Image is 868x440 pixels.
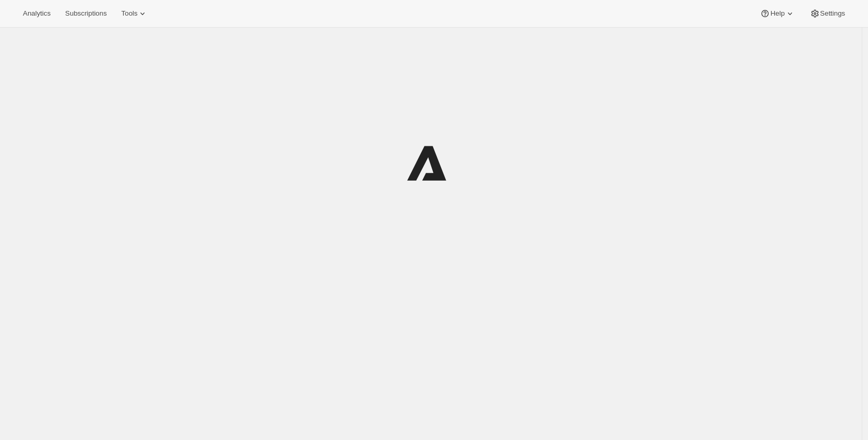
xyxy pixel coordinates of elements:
span: Tools [121,9,137,18]
span: Analytics [23,9,50,18]
button: Subscriptions [59,6,113,21]
button: Analytics [17,6,57,21]
button: Tools [115,6,154,21]
span: Settings [820,9,845,18]
span: Subscriptions [65,9,107,18]
span: Help [770,9,784,18]
button: Settings [804,6,851,21]
button: Help [754,6,801,21]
